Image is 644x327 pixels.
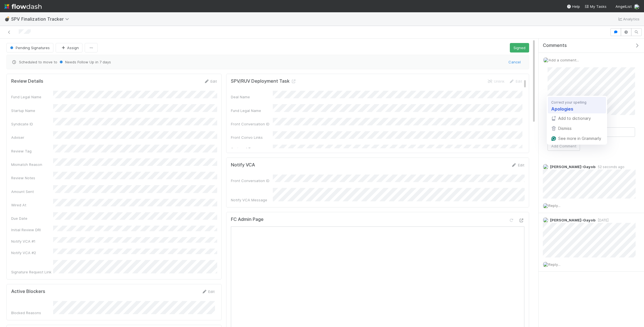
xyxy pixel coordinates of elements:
div: Assigned To [231,146,273,152]
span: [PERSON_NAME]-Gayob [550,218,596,222]
div: Signature Request Link [11,269,53,275]
div: Startup Name [11,108,53,113]
div: Fund Legal Name [231,108,273,113]
div: Notify VCA #2 [11,250,53,256]
img: avatar_45aa71e2-cea6-4b00-9298-a0421aa61a2d.png [543,217,548,223]
div: Amount Sent [11,189,53,194]
button: Assign [56,43,82,52]
div: Blocked Reasons [11,310,53,316]
span: Comments [543,43,567,48]
img: logo-inverted-e16ddd16eac7371096b0.svg [4,2,42,11]
div: Notify VCA Message [231,197,273,203]
span: Reply... [548,262,560,267]
img: avatar_f32b584b-9fa7-42e4-bca2-ac5b6bf32423.png [543,262,548,267]
div: Help [567,4,580,9]
span: My Tasks [584,4,607,9]
button: Pending Signatures [6,43,53,52]
button: Add Comment [548,141,580,151]
span: Pending Signatures [9,46,50,50]
h5: Notify VCA [231,162,255,168]
div: Front Conversation ID [231,178,273,183]
span: Scheduled to move to in 7 days [11,59,505,65]
div: Fund Legal Name [11,94,53,100]
img: avatar_45aa71e2-cea6-4b00-9298-a0421aa61a2d.png [543,164,548,170]
span: AngelList [615,4,632,9]
a: Edit [511,163,524,167]
h5: SPV/RUV Deployment Task [231,78,296,84]
a: Edit [204,79,217,83]
div: Review Notes [11,175,53,181]
button: Cancel [505,57,524,67]
span: Add a comment... [549,58,579,62]
a: Unlink [487,79,505,83]
h5: Review Details [11,78,43,84]
img: avatar_f32b584b-9fa7-42e4-bca2-ac5b6bf32423.png [543,57,549,63]
h5: FC Admin Page [231,217,264,222]
a: Edit [509,79,522,83]
div: Review Tag [11,148,53,154]
span: [DATE] [596,218,609,222]
a: Edit [202,289,215,294]
span: 52 seconds ago [596,165,624,169]
a: Analytics [617,16,640,22]
span: Needs Follow Up [58,60,94,64]
div: Front Conversation ID [231,121,273,127]
div: Notify VCA #1 [11,238,53,244]
a: My Tasks [584,4,607,9]
span: 💣 [4,16,10,21]
img: avatar_f32b584b-9fa7-42e4-bca2-ac5b6bf32423.png [634,4,640,9]
img: avatar_f32b584b-9fa7-42e4-bca2-ac5b6bf32423.png [543,203,548,209]
span: SPV Finalization Tracker [11,16,72,22]
span: [PERSON_NAME]-Gayob [550,164,596,169]
div: Due Date [11,216,53,221]
div: Deal Name [231,94,273,100]
div: Wired At [11,202,53,208]
div: Syndicate ID [11,121,53,127]
div: Adviser [11,135,53,140]
div: Front Convo Links [231,135,273,140]
div: Initial Review DRI [11,227,53,233]
div: Mismatch Reason [11,162,53,167]
h5: Active Blockers [11,289,45,294]
span: Reply... [548,203,560,208]
button: Signed [510,43,529,52]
